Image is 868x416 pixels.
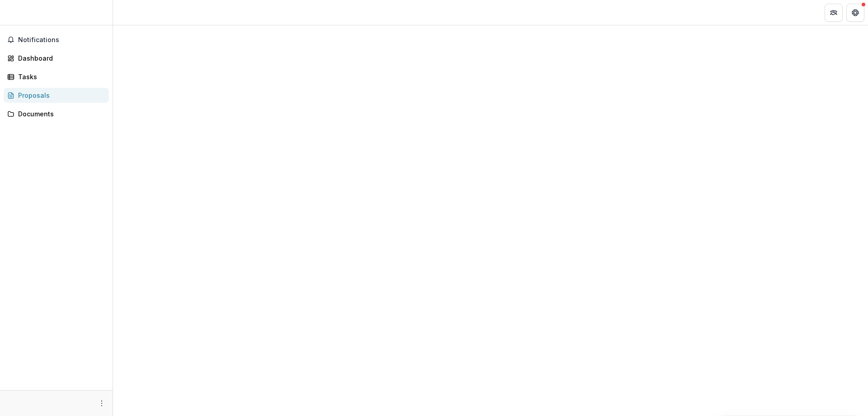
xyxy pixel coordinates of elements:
[825,4,843,22] button: Partners
[4,33,109,47] button: Notifications
[4,69,109,84] a: Tasks
[18,36,105,44] span: Notifications
[18,109,102,119] div: Documents
[846,4,864,22] button: Get Help
[4,88,109,103] a: Proposals
[96,398,107,409] button: More
[4,106,109,121] a: Documents
[4,51,109,66] a: Dashboard
[18,53,102,63] div: Dashboard
[18,91,102,100] div: Proposals
[18,72,102,81] div: Tasks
